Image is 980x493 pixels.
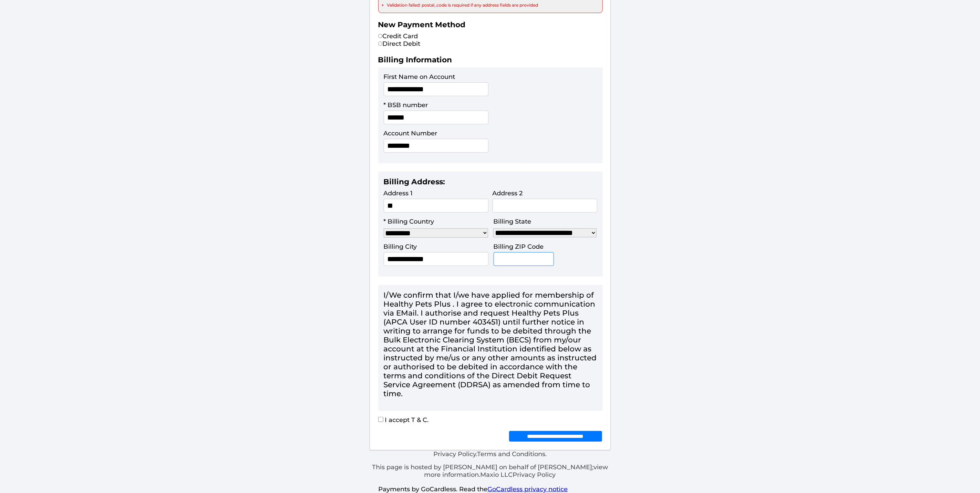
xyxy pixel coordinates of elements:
li: Validation failed: postal_code is required if any address fields are provided [387,2,538,9]
div: . . [370,450,611,479]
p: This page is hosted by [PERSON_NAME] on behalf of [PERSON_NAME]; Maxio LLC [370,463,611,479]
a: Terms and Conditions [477,450,545,458]
label: * Billing Country [384,218,434,225]
a: Privacy Policy [433,450,476,458]
label: Direct Debit [378,40,421,48]
a: Privacy Policy [513,471,556,479]
a: view more information. [424,463,608,479]
label: Address 1 [384,189,413,197]
label: I accept T & C. [378,416,429,424]
label: Billing ZIP Code [494,243,544,250]
h2: Billing Address: [384,177,597,189]
input: Credit Card [378,34,383,38]
input: I accept T & C. [378,417,383,422]
label: * BSB number [384,101,428,109]
div: I/We confirm that I/we have applied for membership of Healthy Pets Plus . I agree to electronic c... [384,290,597,398]
h2: New Payment Method [378,20,602,32]
label: Billing City [384,243,417,250]
input: Direct Debit [378,41,383,46]
label: First Name on Account [384,73,455,81]
label: Address 2 [493,189,523,197]
a: GoCardless privacy notice [488,485,568,493]
h2: Billing Information [378,55,602,68]
label: Billing State [493,218,531,225]
label: Credit Card [378,32,418,40]
label: Account Number [384,130,437,137]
